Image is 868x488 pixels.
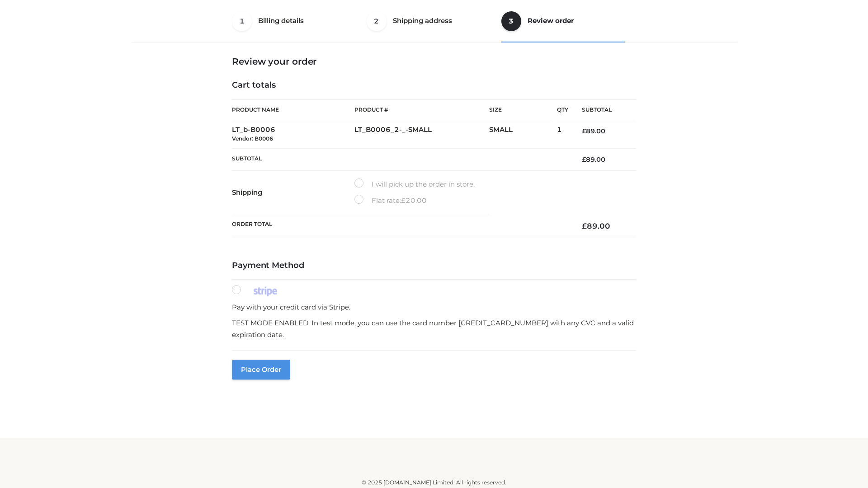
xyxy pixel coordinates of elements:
small: Vendor: B0006 [232,135,273,142]
span: £ [582,221,587,230]
bdi: 89.00 [582,221,610,230]
bdi: 20.00 [401,196,427,205]
button: Place order [232,360,290,380]
th: Subtotal [568,100,636,120]
th: Qty [557,99,568,120]
p: TEST MODE ENABLED. In test mode, you can use the card number [CREDIT_CARD_NUMBER] with any CVC an... [232,317,636,340]
div: © 2025 [DOMAIN_NAME] Limited. All rights reserved. [134,478,734,487]
td: LT_b-B0006 [232,120,354,149]
label: I will pick up the order in store. [354,178,475,190]
td: 1 [557,120,568,149]
span: £ [582,155,586,164]
span: £ [582,127,586,135]
span: £ [401,196,406,205]
td: SMALL [489,120,557,149]
p: Pay with your credit card via Stripe. [232,301,636,313]
label: Flat rate: [354,195,427,206]
h4: Payment Method [232,261,636,271]
td: LT_B0006_2-_-SMALL [354,120,489,149]
th: Size [489,100,552,120]
th: Product # [354,99,489,120]
bdi: 89.00 [582,155,605,164]
bdi: 89.00 [582,127,605,135]
th: Subtotal [232,148,568,170]
th: Order Total [232,214,568,238]
th: Product Name [232,99,354,120]
h3: Review your order [232,56,636,67]
h4: Cart totals [232,80,636,90]
th: Shipping [232,171,354,214]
